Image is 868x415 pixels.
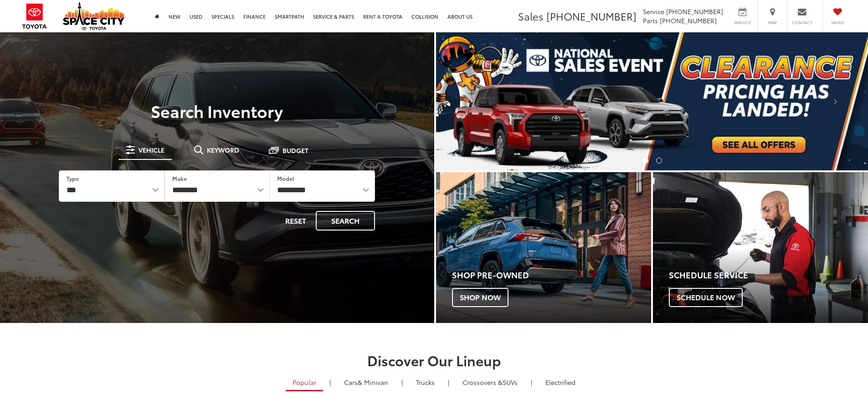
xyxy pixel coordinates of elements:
[446,378,452,387] li: |
[139,147,164,153] span: Vehicle
[436,172,651,323] div: Toyota
[518,9,544,23] span: Sales
[282,147,308,154] span: Budget
[286,374,323,391] a: Popular
[539,374,582,390] a: Electrified
[643,7,664,16] span: Service
[316,211,375,231] button: Search
[462,378,503,387] span: Crossovers &
[803,51,868,152] button: Click to view next picture.
[113,353,755,368] h2: Discover Our Lineup
[656,158,662,164] li: Go to slide number 2.
[67,174,79,182] label: Type
[436,51,501,152] button: Click to view previous picture.
[827,20,847,26] span: Saved
[653,172,868,323] a: Schedule Service Schedule Now
[207,147,239,153] span: Keyword
[653,172,868,323] div: Toyota
[456,374,524,390] a: SUVs
[452,271,651,280] h4: Shop Pre-Owned
[172,174,187,182] label: Make
[436,172,651,323] a: Shop Pre-Owned Shop Now
[529,378,534,387] li: |
[660,16,717,25] span: [PHONE_NUMBER]
[792,20,812,26] span: Contact
[277,211,314,231] button: Reset
[452,288,508,307] span: Shop Now
[399,378,405,387] li: |
[358,378,388,387] span: & Minivan
[669,271,868,280] h4: Schedule Service
[642,158,648,164] li: Go to slide number 1.
[669,288,743,307] span: Schedule Now
[63,2,124,30] img: Space City Toyota
[337,374,395,390] a: Cars
[732,20,753,26] span: Service
[666,7,723,16] span: [PHONE_NUMBER]
[277,174,294,182] label: Model
[38,102,396,120] h3: Search Inventory
[409,374,442,390] a: Trucks
[643,16,658,25] span: Parts
[327,378,333,387] li: |
[762,20,782,26] span: Map
[546,9,637,23] span: [PHONE_NUMBER]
